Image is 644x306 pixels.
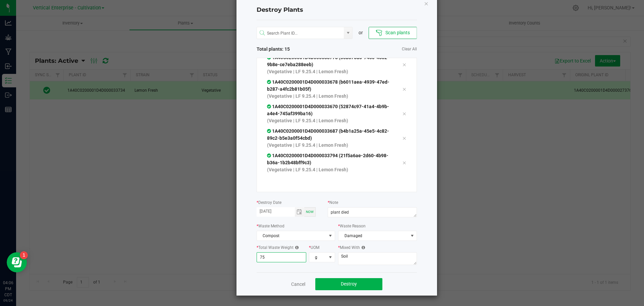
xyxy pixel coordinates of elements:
button: Destroy [315,278,382,290]
span: 1A40C0200001D4D000033670 (52874c97-41a4-4b9b-a4e4-745af399ba16) [267,104,389,116]
p: (Vegetative | LF 9.25.4 | Lemon Fresh) [267,68,392,75]
span: In Sync [267,153,272,158]
a: Clear All [402,46,417,52]
button: Scan plants [369,27,417,39]
div: Remove tag [397,85,411,93]
label: Destroy Date [257,200,281,206]
input: Search Plant ID... [257,27,344,39]
span: g [309,253,326,262]
span: In Sync [267,104,272,109]
iframe: Resource center [7,252,27,272]
span: 1A40C0200001D4D000033778 (30b375d5-740c-4632-9b8e-ce7eba288eeb) [267,55,389,67]
span: Destroy [341,281,357,287]
label: Total Waste Weight [257,245,299,251]
a: Cancel [291,281,305,288]
label: Waste Method [257,223,284,229]
h4: Destroy Plants [257,6,417,14]
span: Now [306,210,314,214]
p: (Vegetative | LF 9.25.4 | Lemon Fresh) [267,166,392,173]
span: 1A40C0200001D4D000033678 (b6011aea-4939-47ed-b287-a4fc2b81b05f) [267,79,389,92]
span: In Sync [267,128,272,134]
span: 1A40C0200001D4D000033794 (21f5a6ae-2d60-4b98-b36a-1b2b48bff9c3) [267,153,388,165]
p: (Vegetative | LF 9.25.4 | Lemon Fresh) [267,142,392,149]
div: Remove tag [397,159,411,167]
iframe: Resource center unread badge [20,251,28,259]
label: Note [328,200,338,206]
div: or [353,29,369,36]
span: Compost [257,231,327,241]
input: Date [257,207,295,216]
i: Description of non-plant material mixed in with destroyed plant material. [360,246,365,250]
label: Mixed With [338,245,365,251]
p: (Vegetative | LF 9.25.4 | Lemon Fresh) [267,117,392,124]
span: 1A40C0200001D4D000033687 (b4b1a25a-45e5-4c82-89c2-b5e3a0f54cbd) [267,128,389,141]
span: Damaged [338,231,408,241]
label: Waste Reason [338,223,366,229]
p: (Vegetative | LF 9.25.4 | Lemon Fresh) [267,93,392,100]
div: Remove tag [397,134,411,142]
span: Toggle calendar [295,207,305,217]
div: Remove tag [397,60,411,69]
span: In Sync [267,79,272,85]
span: Total plants: 15 [257,46,337,53]
div: Remove tag [397,110,411,118]
label: UOM [309,245,319,251]
i: The total weight of all destroyed plants, will be averaged before syncing to METRC. [293,246,299,250]
span: In Sync [267,55,272,60]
